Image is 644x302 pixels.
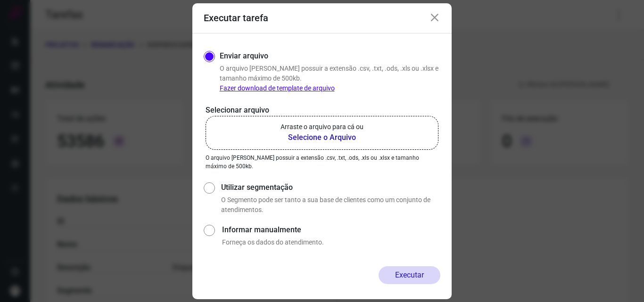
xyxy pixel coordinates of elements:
h3: Executar tarefa [204,12,268,24]
label: Informar manualmente [222,224,440,236]
label: Utilizar segmentação [221,182,440,193]
button: Executar [379,266,440,284]
p: O Segmento pode ser tanto a sua base de clientes como um conjunto de atendimentos. [221,195,440,215]
p: Arraste o arquivo para cá ou [281,122,363,132]
p: Selecionar arquivo [206,105,438,116]
label: Enviar arquivo [220,50,268,62]
p: O arquivo [PERSON_NAME] possuir a extensão .csv, .txt, .ods, .xls ou .xlsx e tamanho máximo de 50... [220,64,440,93]
a: Fazer download de template de arquivo [220,84,335,92]
p: Forneça os dados do atendimento. [222,237,440,247]
b: Selecione o Arquivo [281,132,363,143]
p: O arquivo [PERSON_NAME] possuir a extensão .csv, .txt, .ods, .xls ou .xlsx e tamanho máximo de 50... [206,154,438,171]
